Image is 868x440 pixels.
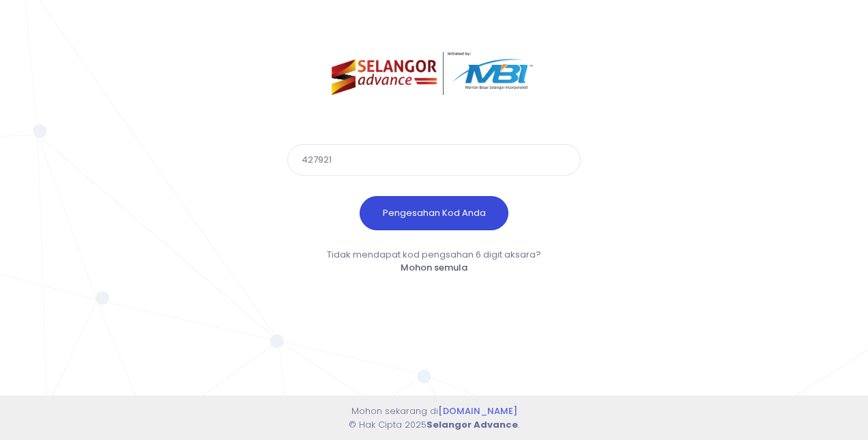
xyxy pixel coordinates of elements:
button: Pengesahan Kod Anda [360,196,508,230]
input: Kod pengesahan 6 digit aksara [287,144,581,176]
strong: Selangor Advance [426,418,518,431]
img: selangor-advance.png [332,52,537,95]
span: Tidak mendapat kod pengsahan 6 digit aksara? [327,248,541,261]
a: [DOMAIN_NAME] [438,404,517,417]
a: Mohon semula [401,261,467,274]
